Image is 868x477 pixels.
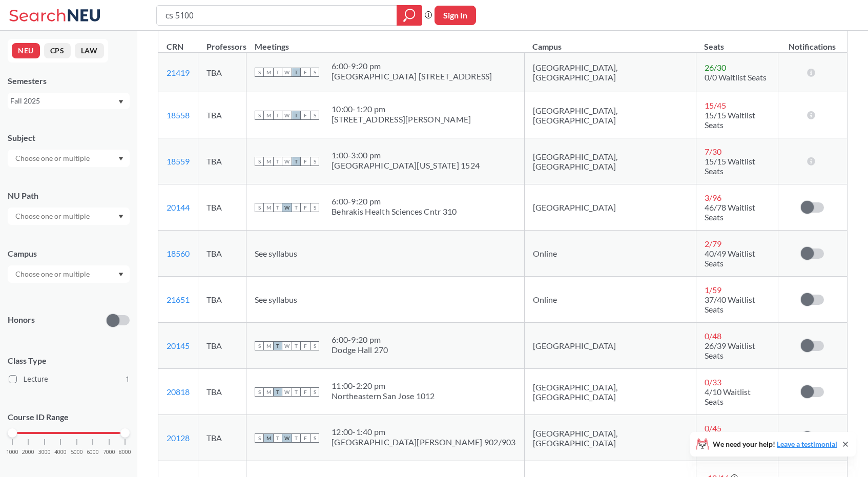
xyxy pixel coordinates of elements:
[301,387,310,397] span: F
[705,147,721,156] span: 7 / 30
[524,369,696,415] td: [GEOGRAPHIC_DATA], [GEOGRAPHIC_DATA]
[255,295,297,304] span: See syllabus
[167,110,190,120] a: 18558
[198,53,246,92] td: TBA
[8,208,130,225] div: Dropdown arrow
[403,8,416,23] svg: magnifying glass
[282,341,292,350] span: W
[198,31,246,53] th: Professors
[255,433,264,443] span: S
[301,433,310,443] span: F
[332,114,471,125] div: [STREET_ADDRESS][PERSON_NAME]
[705,423,721,433] span: 0 / 45
[705,100,726,110] span: 15 / 45
[705,63,726,72] span: 26 / 30
[705,110,755,130] span: 15/15 Waitlist Seats
[22,449,34,455] span: 2000
[332,427,516,437] div: 12:00 - 1:40 pm
[273,433,282,443] span: T
[71,449,83,455] span: 5000
[292,111,301,120] span: T
[44,43,71,58] button: CPS
[332,206,457,217] div: Behrakis Health Sciences Cntr 310
[264,341,273,350] span: M
[705,72,767,82] span: 0/0 Waitlist Seats
[167,295,190,304] a: 21651
[282,203,292,212] span: W
[255,341,264,350] span: S
[310,433,319,443] span: S
[282,433,292,443] span: W
[705,285,721,295] span: 1 / 59
[167,202,190,212] a: 20144
[9,372,130,386] label: Lecture
[8,190,130,201] div: NU Path
[310,157,319,166] span: S
[75,43,104,58] button: LAW
[310,203,319,212] span: S
[524,323,696,369] td: [GEOGRAPHIC_DATA]
[696,31,778,53] th: Seats
[705,377,721,387] span: 0 / 33
[167,341,190,350] a: 20145
[198,184,246,231] td: TBA
[12,43,40,58] button: NEU
[332,381,435,391] div: 11:00 - 2:20 pm
[164,7,389,24] input: Class, professor, course number, "phrase"
[273,157,282,166] span: T
[103,449,115,455] span: 7000
[6,449,18,455] span: 1000
[705,156,755,176] span: 15/15 Waitlist Seats
[292,157,301,166] span: T
[524,53,696,92] td: [GEOGRAPHIC_DATA], [GEOGRAPHIC_DATA]
[705,202,755,222] span: 46/78 Waitlist Seats
[118,157,123,161] svg: Dropdown arrow
[8,248,130,259] div: Campus
[777,440,837,448] a: Leave a testimonial
[264,387,273,397] span: M
[705,341,755,360] span: 26/39 Waitlist Seats
[397,5,422,26] div: magnifying glass
[198,323,246,369] td: TBA
[198,415,246,461] td: TBA
[705,248,755,268] span: 40/49 Waitlist Seats
[778,31,846,53] th: Notifications
[310,387,319,397] span: S
[292,433,301,443] span: T
[332,160,480,171] div: [GEOGRAPHIC_DATA][US_STATE] 1524
[87,449,99,455] span: 6000
[255,203,264,212] span: S
[264,68,273,77] span: M
[301,341,310,350] span: F
[8,132,130,143] div: Subject
[301,157,310,166] span: F
[264,111,273,120] span: M
[126,374,130,385] span: 1
[273,387,282,397] span: T
[8,314,35,326] p: Honors
[8,93,130,109] div: Fall 2025Dropdown arrow
[10,95,117,107] div: Fall 2025
[282,387,292,397] span: W
[705,239,721,248] span: 2 / 79
[273,68,282,77] span: T
[301,203,310,212] span: F
[8,75,130,87] div: Semesters
[198,277,246,323] td: TBA
[713,441,837,448] span: We need your help!
[332,71,492,81] div: [GEOGRAPHIC_DATA] [STREET_ADDRESS]
[10,152,96,164] input: Choose one or multiple
[301,68,310,77] span: F
[332,391,435,401] div: Northeastern San Jose 1012
[246,31,525,53] th: Meetings
[118,215,123,219] svg: Dropdown arrow
[524,415,696,461] td: [GEOGRAPHIC_DATA], [GEOGRAPHIC_DATA]
[310,111,319,120] span: S
[198,92,246,138] td: TBA
[264,203,273,212] span: M
[255,248,297,258] span: See syllabus
[524,92,696,138] td: [GEOGRAPHIC_DATA], [GEOGRAPHIC_DATA]
[292,341,301,350] span: T
[332,345,388,355] div: Dodge Hall 270
[310,68,319,77] span: S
